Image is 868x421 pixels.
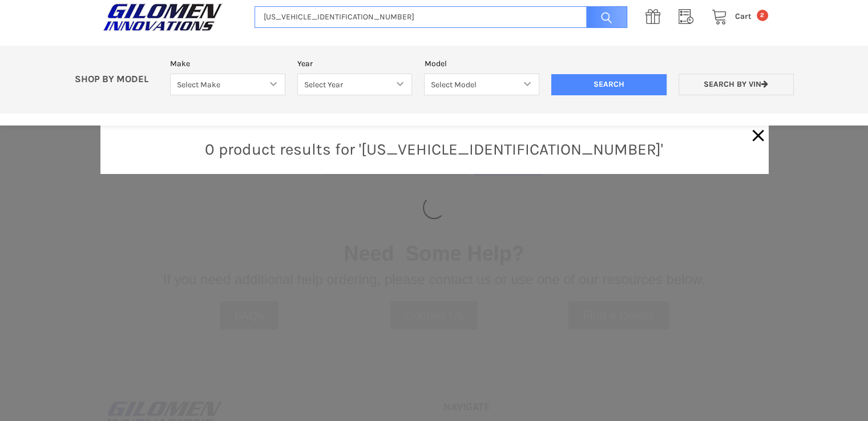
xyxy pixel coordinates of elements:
span: 2 [757,10,768,21]
a: GILOMEN INNOVATIONS [100,3,243,31]
label: Make [170,58,285,70]
input: Search [580,6,627,29]
input: Search [551,74,667,96]
img: GILOMEN INNOVATIONS [100,3,225,31]
p: SHOP BY MODEL [68,74,164,86]
label: Model [424,58,539,70]
input: Search the store [255,6,627,29]
a: Cart 2 [705,10,768,24]
a: Close [748,126,768,145]
p: 0 product results for '[US_VEHICLE_IDENTIFICATION_NUMBER]' [118,137,749,161]
a: Search by VIN [679,74,794,96]
span: Cart [735,11,752,21]
label: Year [297,58,413,70]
